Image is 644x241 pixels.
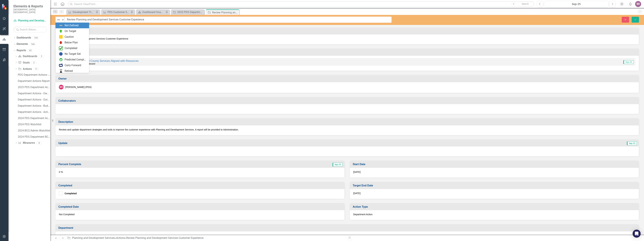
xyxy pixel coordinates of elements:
img: Caution [59,35,63,39]
div: Below Plan [65,41,78,45]
a: 2024 PDS Watchlist [17,122,50,127]
h3: Goals [58,51,637,54]
a: Dashboards [17,36,31,40]
div: Open Intercom Messenger [633,230,641,238]
a: Development Trends [67,10,95,14]
img: Not Defined [57,18,61,22]
span: [DATE] [353,171,361,173]
div: Predicted Complete [65,58,87,62]
a: Planning and Development Services [13,19,47,23]
div: MO [59,85,64,89]
div: Department Actions - Budget Report [18,104,50,107]
div: PDS Department Actions - 2024 [18,73,50,76]
img: Carry Forward [59,63,63,67]
img: No Target Set [59,52,63,56]
a: Dashboards [18,54,37,58]
img: Not Defined [59,23,63,27]
div: 744 [30,43,36,46]
a: Planning and Development Services [72,236,115,239]
div: No Target Set [65,52,81,56]
a: 2025 PDS Department Actions [172,10,204,14]
a: Elements [17,42,28,46]
a: PDS Department Actions - 2024 [17,72,50,77]
img: On Target [59,29,63,33]
div: Carry Forward [65,63,81,67]
a: Actions [18,67,32,71]
h3: Department [58,226,637,229]
h3: Owner [58,77,637,80]
div: 11 [34,67,39,70]
div: 2025 PDS Department Actions [18,86,50,89]
input: Search Below... [13,27,47,32]
h3: Completed Date [58,205,343,208]
h3: Percent Complete [58,163,255,166]
div: 2025 PDS Department Actions [177,10,204,14]
div: Department Actions - Action Type [18,111,50,114]
input: Search ClearPoint... [68,1,534,7]
img: ClearPoint Strategy [2,4,8,10]
img: Predicted Complete [59,58,63,62]
div: PDS Customer Service w/ Accela [108,10,130,14]
a: Reports [17,49,26,52]
span: Sep-25 [627,142,637,145]
h3: Name [58,30,637,33]
div: Not Completed [56,210,344,220]
a: Dashboard Snapshot [137,10,165,14]
div: 2024 PDS Department BCC/Admin Items [18,135,50,138]
a: Department Actions Report [17,78,50,84]
div: Not Defined [65,24,78,27]
span: Review Planning and Development Services Customer Experience [59,37,635,40]
div: 2 [31,61,37,64]
div: Department Actions Report [18,80,50,83]
div: 63 [28,49,33,52]
div: 105 [33,36,39,39]
div: Sep-25 [545,2,607,6]
h3: Target End Date [353,184,637,187]
small: [GEOGRAPHIC_DATA], [GEOGRAPHIC_DATA] [13,8,47,14]
span: Sep-25 [333,163,342,166]
p: Review and update department strategies and tools to improve the customer experience with Plannin... [59,128,635,131]
div: 2024 BCC/Admin Watchlist [18,129,50,132]
div: On Target [65,29,76,33]
span: Elements & Reports [13,4,47,8]
button: Search [517,2,533,6]
span: Planning and Development Services [59,234,97,237]
div: Review Planning and Development Services Customer Experience [212,10,238,15]
a: Department Actions - Owners and Collaborators [17,91,50,96]
div: 2024 PDS Department Action List [18,117,50,120]
div: Retired [65,69,73,73]
h3: Description [58,120,637,123]
a: Department Actions - Outstanding Items [17,97,50,102]
div: [PERSON_NAME] (PDS) [65,85,92,89]
div: Completed [65,46,77,50]
div: » » [67,236,345,240]
div: Dashboard Snapshot [142,10,165,14]
h3: Collaborators [58,99,637,102]
div: 8 [37,142,42,144]
h3: Action Type [353,205,637,208]
div: Review Planning and Development Services Customer Experience [126,236,203,239]
a: Department Actions - Action Type [17,109,50,115]
span: [DATE] [353,192,361,195]
a: 2025 PDS Department Actions [17,84,50,90]
img: Completed [59,46,63,50]
a: 2024 BCC/Admin Watchlist [17,128,50,133]
button: RV [635,1,641,7]
span: Department Action [353,213,372,216]
a: Measures [18,141,35,145]
img: Below Plan [59,41,63,45]
div: Caution [65,35,74,39]
div: Department Actions - Outstanding Items [18,98,50,101]
div: 2024 PDS Watchlist [18,123,50,126]
a: 2024 PDS Department Action List [17,115,50,121]
a: Department Actions - Budget Report [17,103,50,108]
h3: Completed [58,184,343,187]
div: Development Trends [73,10,95,14]
div: Department Actions - Owners and Collaborators [18,92,50,95]
h3: Start Date [353,163,637,166]
div: 3 [39,55,44,58]
a: PDS Customer Service w/ Accela [102,10,130,14]
a: Goal 1: Exceptional County Services Aligned with Resources [66,59,139,62]
button: Sep-25 [544,1,608,7]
